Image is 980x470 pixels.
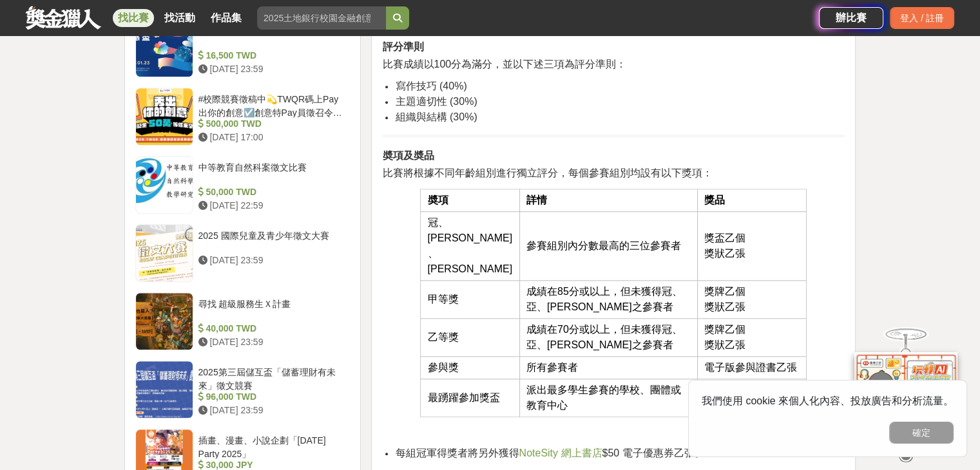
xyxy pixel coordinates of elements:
[704,362,797,373] span: 電子版參與證書乙張
[704,324,745,335] span: 獎牌乙個
[395,96,477,107] span: 主題適切性 (30%)
[890,7,954,29] div: 登入 / 註冊
[526,384,681,411] span: 派出最多學生參賽的學校、團體或教育中心
[382,167,712,178] span: 比賽將根據不同年齡組別進行獨立評分，每個參賽組別均設有以下獎項：
[427,332,458,343] span: 乙等獎
[198,335,345,349] div: [DATE] 23:59
[206,9,247,27] a: 作品集
[704,248,745,259] span: 獎狀乙張
[382,41,423,52] strong: 評分準則
[526,286,682,312] span: 成績在85分或以上，但未獲得冠、亞、[PERSON_NAME]之參賽者
[427,362,458,373] span: 參與獎
[198,404,345,417] div: [DATE] 23:59
[198,229,345,254] div: 2025 國際兒童及青少年徵文大賽
[198,161,345,185] div: 中等教育自然科案徵文比賽
[198,93,345,117] div: #校際競賽徵稿中💫TWQR碼上Pay出你的創意☑️創意特Pay員徵召令🔥短影音、梗圖大賽開跑啦🤩
[198,131,345,144] div: [DATE] 17:00
[198,390,345,404] div: 96,000 TWD
[704,194,725,205] span: 獎品
[427,194,448,205] span: 奬項
[519,447,602,458] span: NoteSity 網上書店
[526,240,681,251] span: 參賽組別內分數最高的三位參賽者
[198,62,345,76] div: [DATE] 23:59
[704,301,745,312] span: 獎狀乙張
[427,294,458,305] span: 甲等獎
[135,19,351,77] a: 2026 數感盃：AI共創新詩圖文競賽 16,500 TWD [DATE] 23:59
[526,324,682,350] span: 成績在70分或以上，但未獲得冠、亞、[PERSON_NAME]之參賽者
[819,7,883,29] a: 辦比賽
[198,24,345,49] div: 2026 數感盃：AI共創新詩圖文競賽
[427,392,499,403] span: 最踴躍參加獎盃
[519,448,602,458] a: NoteSity 網上書店
[395,111,477,122] span: 組織與結構 (30%)
[198,117,345,131] div: 500,000 TWD
[135,88,351,146] a: #校際競賽徵稿中💫TWQR碼上Pay出你的創意☑️創意特Pay員徵召令🔥短影音、梗圖大賽開跑啦🤩 500,000 TWD [DATE] 17:00
[395,447,519,458] span: 每組冠軍得獎者將另外獲得
[113,9,154,27] a: 找比賽
[889,422,954,444] button: 確定
[395,80,466,91] span: 寫作技巧 (40%)
[198,254,345,267] div: [DATE] 23:59
[704,339,745,350] span: 獎狀乙張
[382,59,626,70] span: 比賽成績以100分為滿分，並以下述三項為評分準則：
[257,6,386,30] input: 2025土地銀行校園金融創意挑戰賽：從你出發 開啟智慧金融新頁
[198,366,345,390] div: 2025第三屆儲互盃「儲蓄理財有未來」徵文競賽
[526,362,578,373] span: 所有參賽者
[135,361,351,418] a: 2025第三屆儲互盃「儲蓄理財有未來」徵文競賽 96,000 TWD [DATE] 23:59
[704,232,745,243] span: 獎盃乙個
[198,49,345,62] div: 16,500 TWD
[382,150,434,161] strong: 奬項及奬品
[135,156,351,214] a: 中等教育自然科案徵文比賽 50,000 TWD [DATE] 22:59
[198,322,345,335] div: 40,000 TWD
[427,217,512,274] span: 冠、[PERSON_NAME]、[PERSON_NAME]
[526,194,547,205] span: 詳情
[198,199,345,212] div: [DATE] 22:59
[198,434,345,458] div: 插畫、漫畫、小說企劃「[DATE] Party 2025」
[159,9,200,27] a: 找活動
[135,292,351,350] a: 尋找 超級服務生Ｘ計畫 40,000 TWD [DATE] 23:59
[854,352,957,438] img: d2146d9a-e6f6-4337-9592-8cefde37ba6b.png
[135,224,351,282] a: 2025 國際兒童及青少年徵文大賽 [DATE] 23:59
[702,395,954,406] span: 我們使用 cookie 來個人化內容、投放廣告和分析流量。
[198,297,345,322] div: 尋找 超級服務生Ｘ計畫
[704,286,745,297] span: 獎牌乙個
[602,447,704,458] span: $50 電子優惠券乙張。
[198,185,345,199] div: 50,000 TWD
